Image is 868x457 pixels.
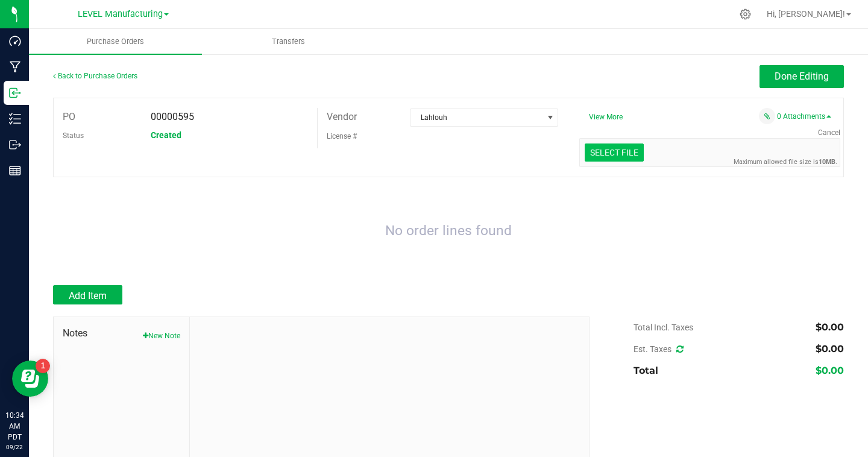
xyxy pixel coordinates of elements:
span: Created [151,130,181,140]
p: 09/22 [5,443,24,452]
label: Vendor [327,108,357,126]
inline-svg: Inbound [9,87,21,99]
inline-svg: Dashboard [9,35,21,47]
iframe: Resource center [12,361,48,397]
span: Lahlouh [410,109,542,126]
a: Back to Purchase Orders [53,72,137,80]
span: 00000595 [151,111,194,122]
span: Notes [63,326,180,341]
span: LEVEL Manufacturing [78,9,163,19]
span: Est. Taxes [634,344,684,354]
inline-svg: Inventory [9,113,21,125]
a: View More [589,113,623,121]
span: Total Incl. Taxes [634,323,693,332]
span: Attach a document [759,108,775,124]
inline-svg: Reports [9,165,21,177]
span: Transfers [256,36,321,47]
iframe: Resource center unread badge [36,359,50,373]
inline-svg: Manufacturing [9,61,21,73]
div: Manage settings [738,8,753,20]
label: Status [63,127,84,145]
div: Select file [585,143,644,162]
span: Hi, [PERSON_NAME]! [767,9,845,19]
a: Transfers [202,29,375,54]
span: Maximum allowed file size is . [734,157,837,165]
button: Add Item [53,285,122,304]
span: Add Item [69,290,107,301]
span: Cancel [818,128,840,137]
label: PO [63,108,75,126]
a: 0 Attachments [777,112,831,121]
span: No order lines found [385,222,512,239]
button: New Note [143,330,180,341]
p: 10:34 AM PDT [5,410,24,443]
button: Done Editing [759,65,844,88]
span: $0.00 [816,365,844,376]
span: $0.00 [816,321,844,333]
label: License # [327,127,357,145]
inline-svg: Outbound [9,139,21,151]
strong: 10MB [819,157,835,165]
span: Total [634,365,658,376]
span: $0.00 [816,343,844,355]
span: Done Editing [775,71,829,82]
a: Purchase Orders [29,29,202,54]
span: Purchase Orders [71,36,160,47]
